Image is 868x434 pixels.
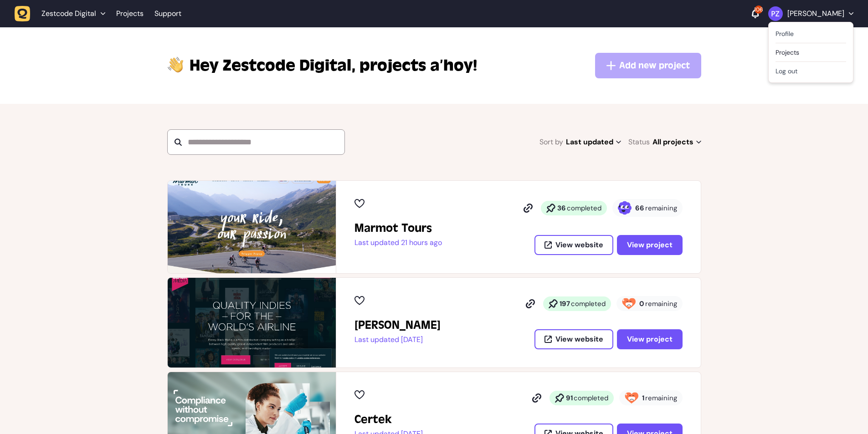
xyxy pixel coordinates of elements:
span: Zestcode Digital [41,9,96,18]
button: Log out [776,66,846,76]
h2: Penny Black [354,318,441,332]
span: Add new project [619,59,690,72]
strong: 66 [635,204,644,213]
span: View project [627,336,673,343]
span: completed [571,299,606,308]
img: Penny Black [168,278,336,368]
img: Paris Zisis [768,6,783,21]
span: Sort by [539,136,563,148]
span: Last updated [566,136,621,148]
img: hi-hand [167,55,184,73]
a: Profile [776,29,846,38]
button: Zestcode Digital [15,5,111,22]
button: View project [617,235,683,255]
div: 106 [755,5,763,14]
a: Support [154,9,181,18]
div: [PERSON_NAME] [768,22,853,83]
strong: 91 [566,393,573,403]
button: View website [534,329,613,349]
span: Status [628,136,650,148]
span: completed [567,204,601,213]
a: Projects [116,5,144,22]
span: All projects [652,136,701,148]
h2: Certek [354,412,423,427]
p: [PERSON_NAME] [787,9,844,18]
span: View project [627,241,673,249]
span: completed [574,393,608,403]
img: Marmot Tours [168,181,336,273]
a: Projects [776,48,846,57]
strong: 0 [639,299,644,308]
strong: 197 [560,299,570,308]
strong: 1 [642,393,644,403]
strong: 36 [557,204,566,213]
span: remaining [645,299,677,308]
button: [PERSON_NAME] [768,6,853,21]
h2: Marmot Tours [354,221,442,235]
span: View website [555,336,603,343]
span: Zestcode Digital [190,55,356,77]
button: View project [617,329,683,349]
button: Add new project [595,53,701,78]
span: remaining [645,393,677,403]
p: Last updated [DATE] [354,335,441,344]
button: View website [534,235,613,255]
span: remaining [645,204,677,213]
span: View website [555,241,603,249]
p: Last updated 21 hours ago [354,238,442,247]
p: projects a’hoy! [190,55,477,77]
